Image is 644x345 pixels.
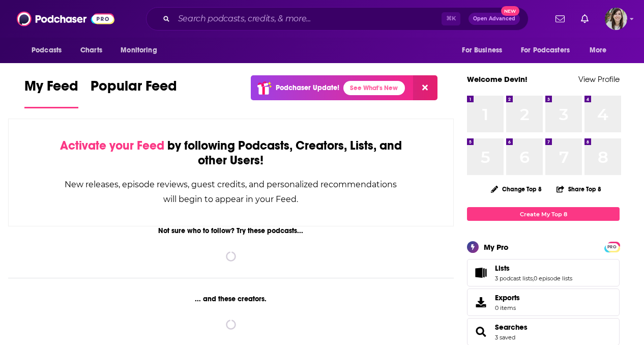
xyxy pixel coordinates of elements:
div: by following Podcasts, Creators, Lists, and other Users! [60,138,402,168]
a: 0 episode lists [534,275,572,282]
span: Popular Feed [91,77,177,101]
a: Lists [471,266,491,280]
img: User Profile [605,8,627,30]
span: My Feed [24,77,78,101]
button: Share Top 8 [556,179,602,199]
a: 3 saved [495,334,515,341]
a: Welcome Devin! [467,74,528,84]
span: Charts [80,43,102,57]
span: More [590,43,607,57]
button: Change Top 8 [485,183,548,195]
a: PRO [606,243,618,250]
span: Lists [495,264,510,273]
span: PRO [606,243,618,251]
span: ⌘ K [442,12,460,25]
button: open menu [455,41,515,60]
div: ... and these creators. [8,295,454,303]
span: Lists [467,259,620,286]
span: Monitoring [121,43,157,57]
span: Exports [471,295,491,309]
img: Podchaser - Follow, Share and Rate Podcasts [17,9,114,28]
button: open menu [582,41,620,60]
span: Logged in as devinandrade [605,8,627,30]
a: View Profile [578,74,620,84]
a: Show notifications dropdown [577,10,593,27]
span: For Podcasters [521,43,570,57]
a: Searches [495,323,528,332]
span: 0 items [495,304,520,311]
span: Open Advanced [473,16,515,21]
button: Open AdvancedNew [469,13,520,25]
a: My Feed [24,77,78,108]
span: Exports [495,293,520,302]
div: Not sure who to follow? Try these podcasts... [8,226,454,235]
span: Podcasts [32,43,62,57]
input: Search podcasts, credits, & more... [174,11,442,27]
div: New releases, episode reviews, guest credits, and personalized recommendations will begin to appe... [60,177,402,207]
button: Show profile menu [605,8,627,30]
div: Search podcasts, credits, & more... [146,7,529,31]
span: New [501,6,519,16]
span: , [533,275,534,282]
a: Popular Feed [91,77,177,108]
a: Create My Top 8 [467,207,620,221]
a: Searches [471,325,491,339]
a: See What's New [343,81,405,95]
button: open menu [113,41,170,60]
a: Charts [74,41,108,60]
div: My Pro [484,242,509,252]
span: Activate your Feed [60,138,164,153]
a: 3 podcast lists [495,275,533,282]
p: Podchaser Update! [276,83,339,92]
a: Lists [495,264,572,273]
button: open menu [514,41,584,60]
a: Show notifications dropdown [551,10,569,27]
span: For Business [462,43,502,57]
a: Exports [467,289,620,316]
button: open menu [24,41,75,60]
